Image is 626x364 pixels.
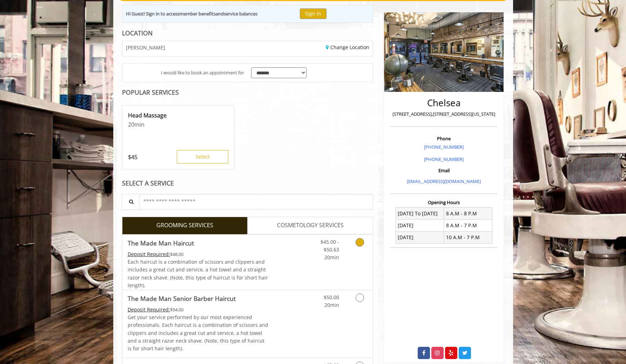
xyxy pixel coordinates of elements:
[444,208,492,220] td: 8 A.M - 8 P.M
[300,8,327,19] button: Sign In
[128,153,137,161] p: 45
[224,11,257,17] b: service balances
[392,98,496,108] h2: Chelsea
[396,208,444,220] td: [DATE] To [DATE]
[180,11,216,17] b: member benefits
[396,220,444,231] td: [DATE]
[321,238,339,253] span: $45.00 - $50.63
[326,44,369,50] a: Change Location
[277,221,344,230] span: COSMETOLOGY SERVICES
[407,178,481,184] a: [EMAIL_ADDRESS][DOMAIN_NAME]
[424,156,464,162] a: [PHONE_NUMBER]
[128,238,194,248] b: The Made Man Haircut
[444,220,492,231] td: 8 A.M - 7 P.M
[122,88,179,96] b: POPULAR SERVICES
[128,306,269,314] div: $54.00
[128,251,170,257] span: This service needs some Advance to be paid before we block your appointment
[324,302,339,308] span: 20min
[177,150,228,163] button: Select
[161,69,244,76] span: I would like to book an appointment for
[128,258,268,289] span: Each haircut is a combination of scissors and clippers and includes a great cut and service, a ho...
[122,29,153,37] b: LOCATION
[126,10,257,18] div: Hi Guest! Sign in to access and
[324,254,339,261] span: 20min
[444,231,492,243] td: 10 A.M - 7 P.M
[156,221,213,230] span: GROOMING SERVICES
[128,250,269,258] div: $48.00
[424,144,464,150] a: [PHONE_NUMBER]
[128,153,131,161] span: $
[128,306,170,313] span: This service needs some Advance to be paid before we block your appointment
[128,112,228,119] p: Head Massage
[128,294,236,303] b: The Made Man Senior Barber Haircut
[122,194,140,210] button: Service Search
[390,200,498,205] h3: Opening Hours
[134,121,144,128] span: min
[122,180,373,187] div: SELECT A SERVICE
[128,121,228,128] p: 20
[392,136,496,141] h3: Phone
[392,168,496,173] h3: Email
[392,110,496,118] p: [STREET_ADDRESS],[STREET_ADDRESS][US_STATE]
[324,294,339,301] span: $50.00
[128,314,269,353] p: Get your service performed by our most experienced professionals. Each haircut is a combination o...
[396,231,444,243] td: [DATE]
[126,45,165,50] span: [PERSON_NAME]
